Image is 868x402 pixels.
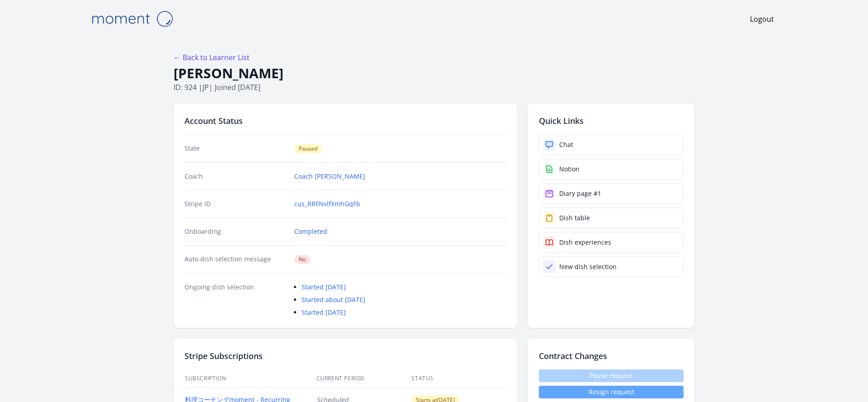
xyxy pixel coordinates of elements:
div: Dish table [559,213,590,222]
a: cus_RRFNvlfXmhGqFb [294,199,360,208]
a: Logout [750,14,774,24]
h2: Contract Changes [539,350,684,362]
dt: Coach [184,172,287,181]
a: New dish selection [539,256,684,277]
span: Pause request [539,369,684,382]
div: Chat [559,140,573,149]
div: Dish experiences [559,238,611,247]
a: Started about [DATE] [302,295,365,304]
button: Resign request [539,386,684,398]
h2: Stripe Subscriptions [184,350,506,362]
span: No [294,255,311,264]
img: Moment [87,7,177,30]
h2: Account Status [184,114,506,127]
a: ← Back to Learner List [174,52,250,62]
p: ID: 924 | | Joined [DATE] [174,82,694,93]
div: New dish selection [559,262,617,271]
dt: Stripe ID [184,199,287,208]
a: Completed [294,227,327,236]
h2: Quick Links [539,114,684,127]
a: Coach [PERSON_NAME] [294,172,365,181]
a: Dish table [539,208,684,228]
span: jp [203,82,209,92]
div: Diary page #1 [559,189,601,198]
dt: Auto dish selection message [184,255,287,264]
th: Subscription [184,369,316,388]
a: Dish experiences [539,232,684,253]
span: Paused [294,144,322,153]
th: Current Period [316,369,411,388]
div: Notion [559,165,580,174]
dt: State [184,144,287,153]
h1: [PERSON_NAME] [174,65,694,82]
a: Started [DATE] [302,308,346,317]
a: Started [DATE] [302,283,346,291]
dt: Ongoing dish selection [184,283,287,317]
a: Notion [539,159,684,180]
a: Chat [539,134,684,155]
dt: Onboarding [184,227,287,236]
th: Status [411,369,506,388]
a: Diary page #1 [539,183,684,204]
